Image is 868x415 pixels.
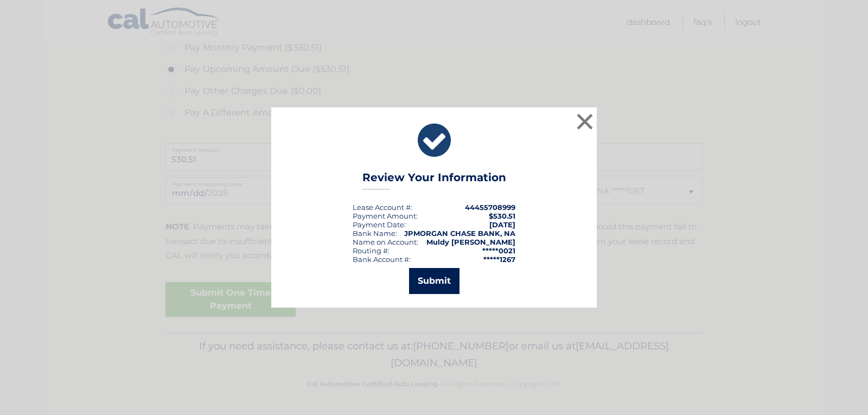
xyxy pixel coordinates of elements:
[353,238,418,246] div: Name on Account:
[409,268,459,294] button: Submit
[404,229,515,238] strong: JPMORGAN CHASE BANK, NA
[489,220,515,229] span: [DATE]
[362,171,506,190] h3: Review Your Information
[489,212,515,220] span: $530.51
[353,229,397,238] div: Bank Name:
[353,203,412,212] div: Lease Account #:
[574,111,596,132] button: ×
[353,212,418,220] div: Payment Amount:
[426,238,515,246] strong: Muldy [PERSON_NAME]
[353,220,404,229] span: Payment Date
[465,203,515,212] strong: 44455708999
[353,255,411,264] div: Bank Account #:
[353,220,406,229] div: :
[353,246,390,255] div: Routing #:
